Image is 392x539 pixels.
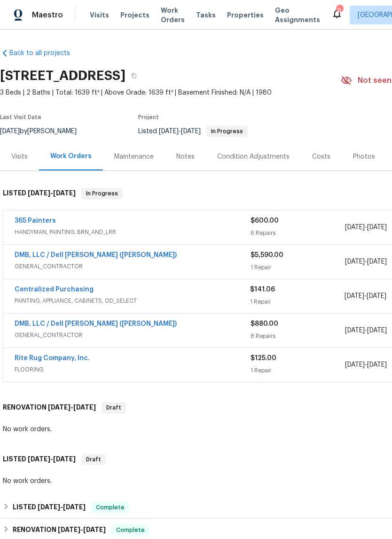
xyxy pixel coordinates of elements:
[83,526,106,533] span: [DATE]
[367,258,387,265] span: [DATE]
[114,152,154,161] div: Maintenance
[120,10,149,20] span: Projects
[48,404,71,410] span: [DATE]
[251,355,276,362] span: $125.00
[50,152,92,161] div: Work Orders
[53,190,76,196] span: [DATE]
[13,524,106,536] h6: RENOVATION
[73,404,96,410] span: [DATE]
[367,293,386,299] span: [DATE]
[345,258,365,265] span: [DATE]
[251,217,279,224] span: $600.00
[345,362,365,368] span: [DATE]
[82,455,105,464] span: Draft
[15,365,251,374] span: FLOORING
[251,331,345,341] div: 8 Repairs
[15,355,90,362] a: Rite Rug Company, Inc.
[367,362,387,368] span: [DATE]
[176,152,195,161] div: Notes
[161,6,185,24] span: Work Orders
[90,10,109,20] span: Visits
[345,224,365,231] span: [DATE]
[28,456,76,462] span: -
[38,504,86,510] span: -
[63,504,86,510] span: [DATE]
[28,190,50,196] span: [DATE]
[38,504,60,510] span: [DATE]
[312,152,330,161] div: Costs
[15,262,251,271] span: GENERAL_CONTRACTOR
[159,128,179,135] span: [DATE]
[48,404,96,410] span: -
[58,526,106,533] span: -
[353,152,375,161] div: Photos
[250,297,344,306] div: 1 Repair
[11,152,28,161] div: Visits
[15,321,177,327] a: DMB, LLC / Dell [PERSON_NAME] ([PERSON_NAME])
[3,188,76,199] h6: LISTED
[345,291,386,301] span: -
[251,321,278,327] span: $880.00
[15,330,251,340] span: GENERAL_CONTRACTOR
[196,12,216,18] span: Tasks
[345,360,387,370] span: -
[13,502,86,513] h6: LISTED
[125,67,142,84] button: Copy Address
[345,327,365,334] span: [DATE]
[138,114,159,120] span: Project
[367,327,387,334] span: [DATE]
[181,128,201,135] span: [DATE]
[138,128,248,135] span: Listed
[28,456,50,462] span: [DATE]
[345,257,387,266] span: -
[112,525,149,535] span: Complete
[345,326,387,335] span: -
[28,190,76,196] span: -
[53,456,76,462] span: [DATE]
[3,454,76,465] h6: LISTED
[207,129,247,134] span: In Progress
[251,252,283,258] span: $5,590.00
[251,263,345,272] div: 1 Repair
[227,10,264,20] span: Properties
[102,403,125,412] span: Draft
[367,224,387,231] span: [DATE]
[92,503,128,512] span: Complete
[15,252,177,258] a: DMB, LLC / Dell [PERSON_NAME] ([PERSON_NAME])
[15,227,251,237] span: HANDYMAN, PAINTING, BRN_AND_LRR
[251,366,345,375] div: 1 Repair
[250,286,275,293] span: $141.06
[15,296,250,306] span: PAINTING, APPLIANCE, CABINETS, OD_SELECT
[3,402,96,413] h6: RENOVATION
[336,6,343,15] div: 9
[15,217,56,224] a: 365 Painters
[217,152,290,161] div: Condition Adjustments
[15,286,94,293] a: Centralized Purchasing
[159,128,201,135] span: -
[275,6,320,24] span: Geo Assignments
[82,189,122,198] span: In Progress
[345,293,364,299] span: [DATE]
[251,228,345,238] div: 6 Repairs
[345,223,387,232] span: -
[32,10,63,20] span: Maestro
[58,526,80,533] span: [DATE]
